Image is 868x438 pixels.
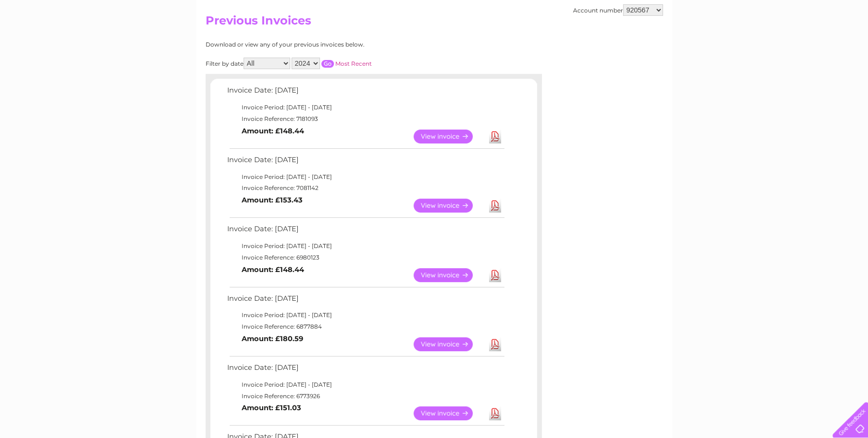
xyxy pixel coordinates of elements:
[225,292,506,310] td: Invoice Date: [DATE]
[242,403,301,412] b: Amount: £151.03
[208,5,661,47] div: Clear Business is a trading name of Verastar Limited (registered in [GEOGRAPHIC_DATA] No. 3667643...
[335,60,372,67] a: Most Recent
[489,337,501,351] a: Download
[414,199,484,213] a: View
[242,265,304,274] b: Amount: £148.44
[225,102,506,113] td: Invoice Period: [DATE] - [DATE]
[225,182,506,194] td: Invoice Reference: 7081142
[225,240,506,252] td: Invoice Period: [DATE] - [DATE]
[225,379,506,391] td: Invoice Period: [DATE] - [DATE]
[225,309,506,321] td: Invoice Period: [DATE] - [DATE]
[206,41,458,48] div: Download or view any of your previous invoices below.
[414,130,484,143] a: View
[804,41,828,48] a: Contact
[573,4,663,16] div: Account number
[225,252,506,263] td: Invoice Reference: 6980123
[225,361,506,379] td: Invoice Date: [DATE]
[30,25,79,54] img: logo.png
[242,196,303,204] b: Amount: £153.43
[723,41,744,48] a: Energy
[836,41,859,48] a: Log out
[414,406,484,420] a: View
[206,14,663,32] h2: Previous Invoices
[414,268,484,282] a: View
[225,223,506,240] td: Invoice Date: [DATE]
[750,41,779,48] a: Telecoms
[242,127,304,135] b: Amount: £148.44
[699,41,717,48] a: Water
[242,334,303,343] b: Amount: £180.59
[225,84,506,102] td: Invoice Date: [DATE]
[225,154,506,171] td: Invoice Date: [DATE]
[489,130,501,143] a: Download
[489,199,501,213] a: Download
[225,391,506,402] td: Invoice Reference: 6773926
[225,171,506,183] td: Invoice Period: [DATE] - [DATE]
[489,268,501,282] a: Download
[414,337,484,351] a: View
[206,58,458,69] div: Filter by date
[225,113,506,125] td: Invoice Reference: 7181093
[784,41,798,48] a: Blog
[489,406,501,420] a: Download
[687,5,753,17] a: 0333 014 3131
[225,321,506,332] td: Invoice Reference: 6877884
